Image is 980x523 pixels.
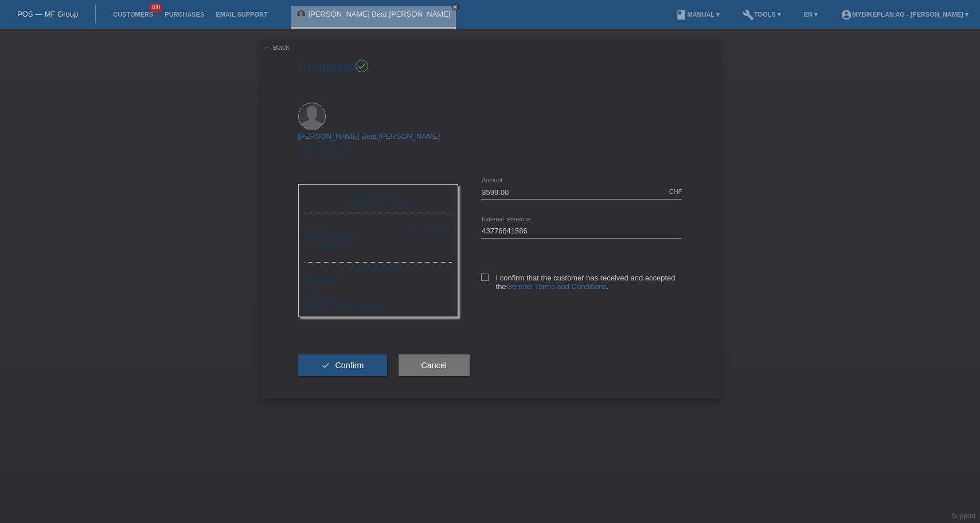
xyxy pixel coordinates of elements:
a: Support [951,512,975,520]
a: General Terms and Conditions [506,282,607,291]
i: check [357,61,367,71]
div: CHF 3'599.00 [406,225,452,233]
a: Purchases [159,11,210,18]
a: ← Back [264,43,290,52]
a: POS — MF Group [17,10,78,18]
i: account_circle [841,9,852,21]
span: Cancel [421,361,447,370]
a: [PERSON_NAME] Beat [PERSON_NAME] [298,132,440,140]
div: [GEOGRAPHIC_DATA] [307,199,449,207]
div: [DATE] 08:18 [304,262,452,275]
div: Weiherwies 396 9035 Grub AR [298,132,440,158]
a: close [451,3,459,11]
div: Merchant-ID: 54204 Card-Number: [CREDIT_CARD_NUMBER] [304,275,452,311]
a: Customers [107,11,159,18]
i: book [676,9,687,21]
i: close [452,4,458,10]
i: check [321,361,330,370]
i: build [743,9,754,21]
span: 100 [149,3,163,13]
a: Email Support [210,11,273,18]
h1: Complete [298,60,682,74]
div: Mybikeplan AG [307,190,449,199]
a: bookManual ▾ [670,11,725,18]
button: check Confirm [298,354,387,376]
a: account_circleMybikeplan AG - [PERSON_NAME] ▾ [835,11,974,18]
button: Cancel [399,354,470,376]
a: [PERSON_NAME] Beat [PERSON_NAME] [309,10,451,18]
span: Confirm [335,361,364,370]
label: I confirm that the customer has received and accepted the . [481,274,682,291]
a: buildTools ▾ [737,11,787,18]
div: CHF [669,188,682,195]
span: 43776841586 [304,242,350,251]
a: EN ▾ [798,11,823,18]
div: [DATE] POSP00027577 [304,225,358,251]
